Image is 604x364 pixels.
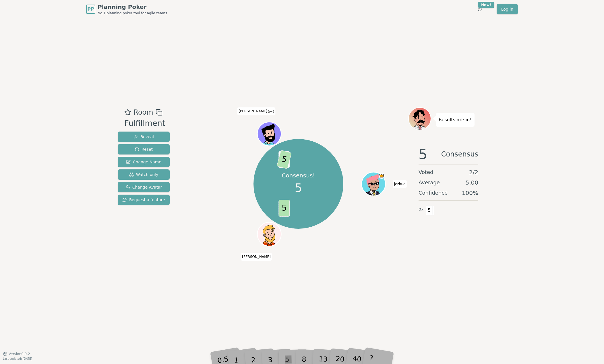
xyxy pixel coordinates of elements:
span: Planning Poker [98,3,167,11]
button: Request a feature [118,195,170,205]
span: 5 [279,200,290,217]
span: Last updated: [DATE] [3,357,32,360]
span: jezhua is the host [379,173,385,179]
a: Log in [497,4,518,14]
span: Request a feature [122,197,165,203]
button: Add as favourite [124,107,131,118]
span: Click to change your name [241,253,272,261]
span: 5.00 [465,179,478,187]
button: Change Name [118,157,170,167]
span: 2 / 2 [469,168,478,176]
span: 5 [426,206,433,215]
span: Click to change your name [237,107,275,115]
span: Watch only [129,172,158,177]
span: 100 % [462,189,478,197]
button: Reveal [118,132,170,142]
span: 5 [295,179,302,197]
button: New! [475,4,485,14]
span: Room [133,107,153,118]
p: Results are in! [439,116,472,124]
span: Reveal [133,134,154,140]
span: No.1 planning poker tool for agile teams [98,11,167,15]
span: Click to change your name [393,180,407,188]
button: Click to change your avatar [258,123,280,145]
span: Change Avatar [125,184,162,190]
span: Version 0.9.2 [9,352,30,356]
span: (you) [267,110,274,113]
span: Voted [419,168,433,176]
button: Reset [118,144,170,154]
a: PPPlanning PokerNo.1 planning poker tool for agile teams [86,3,167,15]
span: Change Name [126,159,161,165]
span: Confidence [419,189,448,197]
button: Change Avatar [118,182,170,192]
div: New! [478,2,494,8]
span: 5 [277,150,292,169]
span: Consensus [441,147,478,161]
button: Version0.9.2 [3,352,30,356]
p: Consensus! [282,171,315,179]
span: 2 x [419,207,424,213]
span: 5 [419,147,427,161]
button: Watch only [118,169,170,180]
span: Average [419,179,440,187]
div: Fulfillment [124,118,165,129]
span: Reset [135,146,153,152]
span: PP [87,6,94,13]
